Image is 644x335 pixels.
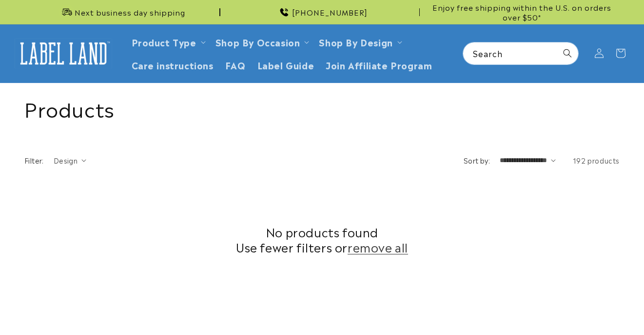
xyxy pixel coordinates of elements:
h2: No products found Use fewer filters or [24,224,620,254]
summary: Product Type [126,30,210,53]
summary: Design (0 selected) [54,155,86,166]
h1: Products [24,95,620,121]
span: Care instructions [132,59,214,70]
span: FAQ [225,59,246,70]
span: Design [54,155,78,165]
a: FAQ [219,53,252,76]
img: Label Land [15,38,112,68]
button: Search [557,42,578,64]
h2: Filter: [24,155,44,166]
summary: Shop By Design [313,30,406,53]
span: 192 products [573,155,620,165]
a: Care instructions [126,53,219,76]
summary: Shop By Occasion [210,30,313,53]
a: Label Land [11,35,116,72]
span: Next business day shipping [75,7,185,17]
a: Product Type [132,35,196,48]
span: Label Guide [257,59,314,70]
a: Join Affiliate Program [320,53,438,76]
a: Label Guide [252,53,320,76]
span: Join Affiliate Program [326,59,432,70]
span: [PHONE_NUMBER] [292,7,368,17]
a: Shop By Design [319,35,392,48]
span: Enjoy free shipping within the U.S. on orders over $50* [424,2,620,21]
span: Shop By Occasion [215,36,300,47]
iframe: Gorgias Floating Chat [439,289,634,325]
a: remove all [348,239,408,254]
label: Sort by: [464,155,490,165]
